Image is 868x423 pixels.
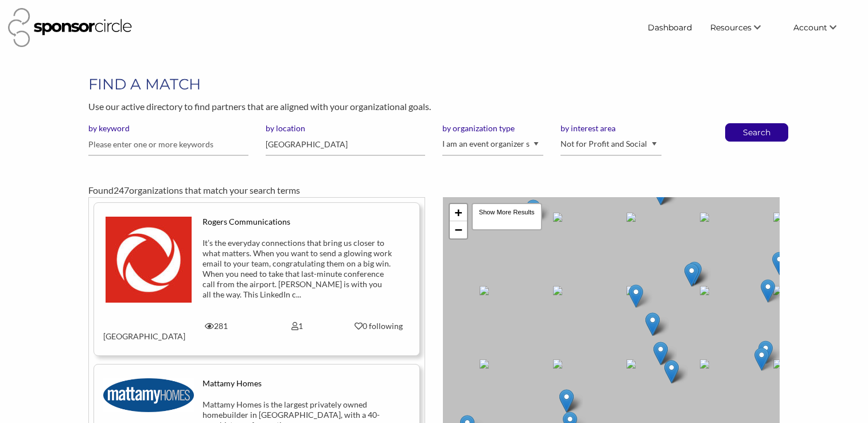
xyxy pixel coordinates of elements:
[8,8,132,47] img: Sponsor Circle Logo
[450,221,467,238] a: Zoom out
[203,217,392,227] div: Rogers Communications
[88,123,248,134] label: by keyword
[793,22,827,33] span: Account
[203,378,392,389] div: Mattamy Homes
[472,203,542,230] div: Show More Results
[88,134,248,156] input: Please enter one or more keywords
[203,238,392,300] div: It’s the everyday connections that bring us closer to what matters. When you want to send a glowi...
[106,217,192,303] img: bl5qf1dqej16magtqk9f
[88,74,780,95] h1: FIND A MATCH
[639,17,701,38] a: Dashboard
[114,185,129,195] span: 247
[347,321,410,331] div: 0 following
[710,22,752,33] span: Resources
[442,123,543,134] label: by organization type
[701,17,784,38] li: Resources
[257,321,338,331] div: 1
[88,183,780,197] div: Found organizations that match your search terms
[95,321,176,342] div: [GEOGRAPHIC_DATA]
[266,123,426,134] label: by location
[738,124,776,141] button: Search
[103,217,411,342] a: Rogers Communications It’s the everyday connections that bring us closer to what matters. When yo...
[176,321,256,331] div: 281
[784,17,860,38] li: Account
[560,123,661,134] label: by interest area
[450,204,467,221] a: Zoom in
[103,378,194,412] img: rq9nydqnacop7ggcrmaz
[88,99,780,114] p: Use our active directory to find partners that are aligned with your organizational goals.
